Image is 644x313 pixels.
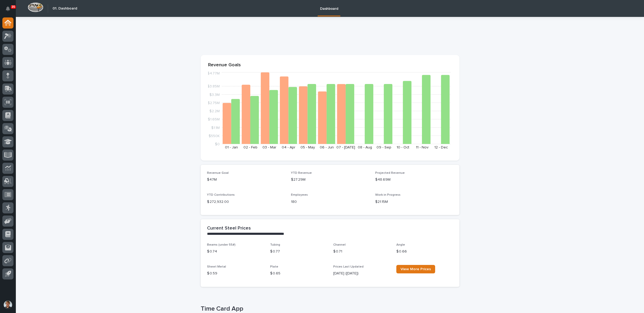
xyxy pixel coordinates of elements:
p: $ 0.66 [396,249,453,254]
tspan: $3.3M [209,93,220,97]
button: Notifications [2,3,13,14]
span: Projected Revenue [375,171,405,175]
tspan: $2.75M [208,101,220,105]
tspan: $1.1M [211,126,220,130]
h2: 01. Dashboard [53,6,77,11]
tspan: $3.85M [207,85,220,88]
text: 11 - Nov [416,146,428,149]
p: $ 0.74 [207,249,264,254]
text: 10 - Oct [397,146,409,149]
p: 180 [291,199,369,205]
span: Sheet Metal [207,265,226,268]
p: $48.69M [375,177,453,183]
text: 02 - Feb [243,146,257,149]
p: Time Card App [201,305,457,313]
span: View More Prices [401,267,431,271]
p: Revenue Goals [208,62,452,68]
span: YTD Revenue [291,171,312,175]
tspan: $0 [215,142,220,146]
button: users-avatar [2,299,13,310]
a: View More Prices [396,265,435,273]
p: $ 0.59 [207,271,264,276]
p: [DATE] ([DATE]) [333,271,390,276]
p: $ 0.71 [333,249,390,254]
text: 07 - [DATE] [336,146,355,149]
span: Channel [333,243,346,246]
span: YTD Contributions [207,193,235,197]
p: $ 0.65 [270,271,327,276]
span: Beams (under 55#) [207,243,236,246]
text: 06 - Jun [319,146,333,149]
text: 12 - Dec [434,146,448,149]
p: $21.15M [375,199,453,205]
span: Plate [270,265,278,268]
p: $27.29M [291,177,369,183]
text: 01 - Jan [225,146,238,149]
text: 09 - Sep [377,146,391,149]
tspan: $550K [209,134,220,138]
text: 03 - Mar [262,146,276,149]
span: Tubing [270,243,280,246]
span: Work in Progress [375,193,401,197]
span: Employees [291,193,308,197]
img: Workspace Logo [28,2,43,12]
p: 35 [12,5,15,9]
tspan: $4.77M [207,72,220,76]
span: Revenue Goal [207,171,229,175]
div: Notifications35 [7,6,13,15]
h2: Current Steel Prices [207,226,251,231]
text: 04 - Apr [282,146,295,149]
p: $ 272,932.00 [207,199,285,205]
p: $ 0.77 [270,249,327,254]
span: Angle [396,243,405,246]
text: 05 - May [300,146,315,149]
tspan: $2.2M [209,109,220,113]
p: $47M [207,177,285,183]
tspan: $1.65M [208,118,220,122]
text: 08 - Aug [358,146,372,149]
span: Prices Last Updated [333,265,364,268]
